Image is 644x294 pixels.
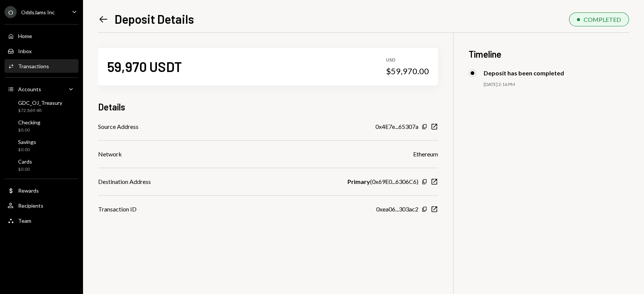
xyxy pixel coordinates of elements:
a: Home [5,29,78,43]
div: 0x4E7e...65307a [375,122,418,131]
div: Transaction ID [98,205,137,214]
div: $0.00 [18,147,36,153]
div: $59,970.00 [386,66,429,77]
div: Cards [18,158,32,165]
div: Network [98,150,122,159]
div: Deposit has been completed [484,69,564,77]
div: Savings [18,139,36,145]
div: Destination Address [98,177,151,186]
div: Rewards [18,187,39,194]
div: Team [18,217,31,224]
div: Ethereum [413,150,438,159]
div: 0xea06...303ac2 [376,205,418,214]
div: Inbox [18,48,32,54]
div: Transactions [18,63,49,69]
div: Accounts [18,86,41,92]
div: 59,970 USDT [107,58,182,75]
b: Primary [347,177,370,186]
a: Accounts [5,82,78,96]
div: OddsJams Inc [21,9,55,15]
div: [DATE] 2:16 PM [484,81,629,88]
div: $0.00 [18,166,32,173]
div: Home [18,33,32,39]
h1: Deposit Details [115,11,194,26]
a: Transactions [5,59,78,73]
a: Rewards [5,184,78,197]
div: $72,869.48 [18,107,62,114]
div: COMPLETED [584,16,621,23]
div: $0.00 [18,127,40,133]
div: O [5,6,17,18]
div: Recipients [18,202,43,209]
a: Inbox [5,44,78,58]
div: Source Address [98,122,138,131]
div: ( 0x69E0...6306C6 ) [347,177,418,186]
a: GDC_OJ_Treasury$72,869.48 [5,97,78,115]
a: Cards$0.00 [5,156,78,174]
div: Checking [18,119,40,126]
a: Recipients [5,199,78,212]
a: Team [5,214,78,227]
div: GDC_OJ_Treasury [18,100,62,106]
h3: Timeline [469,48,629,60]
h3: Details [98,101,125,113]
a: Savings$0.00 [5,136,78,155]
a: Checking$0.00 [5,117,78,135]
div: USD [386,57,429,63]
